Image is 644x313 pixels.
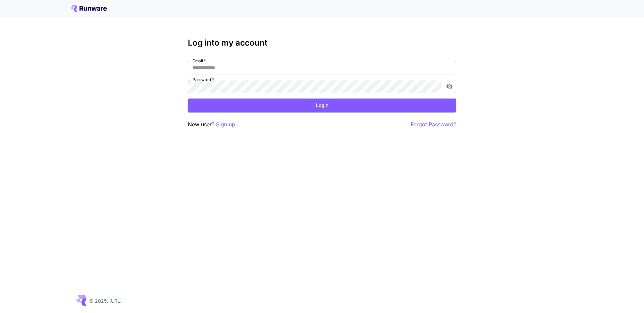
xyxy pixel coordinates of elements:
[443,80,455,92] button: toggle password visibility
[188,38,456,48] h3: Log into my account
[193,77,214,82] label: Password
[193,58,206,64] label: Email
[188,99,456,112] button: Login
[411,120,456,129] button: Forgot Password?
[89,297,122,304] p: © 2025, [URL]
[216,120,235,129] button: Sign up
[188,120,235,129] p: New user?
